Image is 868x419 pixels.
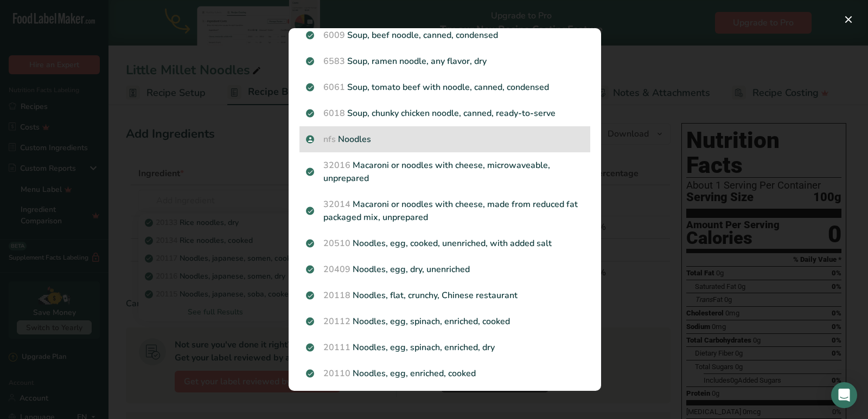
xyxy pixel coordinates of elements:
p: Soup, ramen noodle, any flavor, dry [306,55,584,68]
p: Macaroni or noodles with cheese, microwaveable, unprepared [306,159,584,185]
span: 20409 [323,263,350,275]
p: Noodles, egg, spinach, enriched, dry [306,341,584,354]
p: Soup, chunky chicken noodle, canned, ready-to-serve [306,107,584,120]
span: 20510 [323,237,350,249]
p: Noodles, egg, cooked, unenriched, with added salt [306,237,584,250]
p: Noodles, egg, spinach, enriched, cooked [306,315,584,328]
span: 6009 [323,29,345,41]
span: 6018 [323,107,345,119]
span: 6061 [323,81,345,93]
p: Noodles, egg, enriched, cooked [306,367,584,380]
p: Noodles, flat, crunchy, Chinese restaurant [306,289,584,302]
span: 32016 [323,159,350,171]
span: 6583 [323,55,345,67]
p: Soup, tomato beef with noodle, canned, condensed [306,81,584,94]
p: Noodles, egg, dry, unenriched [306,263,584,276]
div: Open Intercom Messenger [831,382,857,408]
span: nfs [323,133,336,145]
p: Macaroni or noodles with cheese, made from reduced fat packaged mix, unprepared [306,198,584,224]
span: 20118 [323,289,350,301]
span: 20112 [323,315,350,327]
p: Noodles [306,133,584,146]
p: Soup, beef noodle, canned, condensed [306,29,584,42]
span: 20110 [323,368,350,379]
span: 20111 [323,341,350,353]
span: 32014 [323,198,350,210]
